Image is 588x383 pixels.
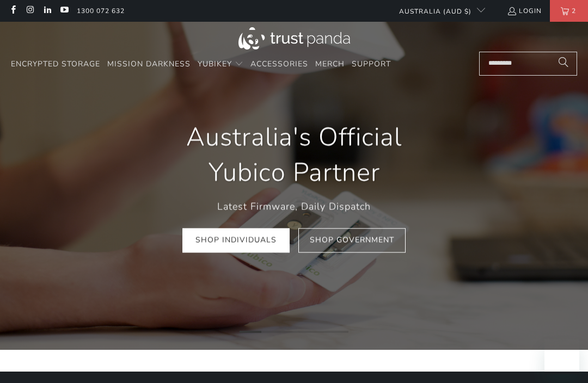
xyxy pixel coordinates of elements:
span: YubiKey [198,59,232,69]
a: Accessories [250,52,308,77]
a: Mission Darkness [107,52,191,77]
li: Page dot 3 [283,331,305,333]
a: Trust Panda Australia on Instagram [25,7,34,15]
img: Trust Panda Australia [238,27,350,50]
li: Page dot 4 [305,331,327,333]
a: Trust Panda Australia on Facebook [8,7,17,15]
a: Login [507,5,542,17]
a: Trust Panda Australia on LinkedIn [42,7,52,15]
li: Page dot 2 [261,331,283,333]
iframe: Button to launch messaging window [544,339,579,374]
span: Support [352,59,391,69]
a: Encrypted Storage [11,52,100,77]
a: Support [352,52,391,77]
button: Search [550,52,577,76]
a: Merch [315,52,345,77]
input: Search... [479,52,577,76]
span: Mission Darkness [107,59,191,69]
span: Encrypted Storage [11,59,100,69]
h1: Australia's Official Yubico Partner [154,119,434,191]
summary: YubiKey [198,52,243,77]
nav: Translation missing: en.navigation.header.main_nav [11,52,391,77]
p: Latest Firmware, Daily Dispatch [154,199,434,215]
li: Page dot 5 [327,331,348,333]
span: Merch [315,59,345,69]
span: Accessories [250,59,308,69]
a: 1300 072 632 [77,5,125,17]
li: Page dot 1 [240,331,261,333]
a: Trust Panda Australia on YouTube [59,7,69,15]
a: Shop Individuals [182,228,290,252]
a: Shop Government [298,228,406,252]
